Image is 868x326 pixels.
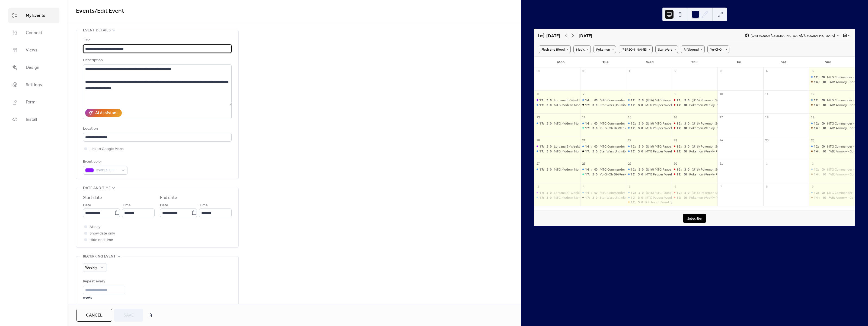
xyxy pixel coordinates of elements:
div: Tue [583,57,628,67]
span: 12:30 [631,121,646,126]
div: Yu-Gi-Oh Bi-Weekly Tournament [600,126,648,130]
span: All day [90,224,100,230]
span: Date [160,202,168,209]
span: 14:00 [585,121,600,126]
div: MTG Commander - Sundays [827,190,867,195]
div: 16 [673,115,677,119]
div: Star Wars Unlimited Bi-Weekly Tournament [600,103,664,107]
div: MTG Pauper Weekly [626,195,672,200]
a: Install [8,112,59,127]
div: Lorcana Bi-Weekly Tournament [534,190,580,195]
div: Yu-Gi-Oh Bi-Weekly Tournament [580,172,626,177]
div: 9 [810,184,815,188]
span: 12:00 [814,75,827,79]
div: (U16) Pokemon Social Club [692,144,731,149]
div: AI Assistant [95,110,118,116]
div: Fri [717,57,761,67]
div: (U16) MTG Pauper Social Club [646,144,690,149]
span: 14:00 [585,144,600,149]
div: 4 [582,184,586,188]
div: MTG Commander - Tuesday [580,144,626,149]
div: MTG Pauper Weekly [626,103,672,107]
div: 8 [765,184,769,188]
span: 17:30 [539,195,554,200]
div: 27 [536,161,540,165]
div: MTG Commander - Sundays [809,167,855,172]
div: MTG Pauper Weekly [626,149,672,154]
span: 17:30 [539,121,554,126]
span: Install [26,116,37,123]
div: MTG Commander - Tuesday [580,121,626,126]
span: 17:00 [676,149,689,154]
div: MTG Commander - [DATE] [600,167,638,172]
span: 17:30 [585,195,600,200]
div: 2 [810,161,815,165]
span: 12:30 [631,144,646,149]
div: End date [160,195,177,201]
div: MTG Modern Mondays [554,195,587,200]
div: MTG Commander - Sundays [809,121,855,126]
div: MTG Modern Mondays [534,149,580,154]
div: MTG Commander - Sundays [809,190,855,195]
span: Cancel [86,312,103,319]
div: Star Wars Unlimited Bi-Weekly Tournament [600,149,664,154]
div: FAB: Armory - Core Constructed [809,103,855,107]
span: 17:00 [676,126,689,130]
div: Pokemon Weekly Play [689,195,722,200]
span: Link to Google Maps [90,146,124,152]
span: / Edit Event [95,5,124,17]
a: Cancel [76,309,112,322]
div: MTG Commander - [DATE] [600,190,638,195]
span: 12:30 [676,167,692,172]
span: 17:30 [539,149,554,154]
div: 10 [719,92,723,96]
div: 1 [765,161,769,165]
div: 29 [627,161,631,165]
div: Description [83,57,231,64]
div: Wed [628,57,672,67]
div: 15 [627,115,631,119]
div: Repeat every [83,278,124,285]
div: MTG Modern Mondays [534,103,580,107]
div: MTG Pauper Weekly [645,172,675,177]
span: 12:30 [631,167,646,172]
div: Star Wars Unlimited Bi-Weekly Tournament [580,149,626,154]
a: Connect [8,25,59,40]
div: MTG Pauper Weekly [645,126,675,130]
div: (U16) Pokemon Social Club [692,98,731,102]
span: 17:30 [539,103,554,107]
div: Pokemon Weekly Play [672,126,717,130]
div: FAB: Armory - Core Constructed [809,80,855,84]
div: Pokemon Weekly Play [672,172,717,177]
span: 14:00 [814,103,828,107]
span: 17:30 [539,190,554,195]
span: 14:00 [585,167,600,172]
span: 12:30 [631,98,646,102]
span: 17:30 [585,126,600,130]
span: Date and time [83,185,111,191]
span: My Events [26,12,45,19]
span: Time [122,202,131,209]
div: MTG Modern Mondays [554,167,587,172]
span: 17:30 [631,200,645,204]
div: FAB: Armory - Core Constructed [809,126,855,130]
div: FAB: Armory - Core Constructed [809,195,855,200]
div: MTG Pauper Weekly [645,195,675,200]
span: 14:00 [585,190,600,195]
div: 23 [673,138,677,142]
div: Mon [539,57,583,67]
div: MTG Commander - Sundays [827,75,867,79]
div: (U16) MTG Pauper Social Club [646,98,690,102]
div: FAB: Armory - Core Constructed [809,149,855,154]
div: 31 [719,161,723,165]
div: (U16) Pokemon Social Club [672,121,717,126]
div: MTG Pauper Weekly [626,126,672,130]
div: Pokemon Weekly Play [689,149,722,154]
span: 12:30 [676,98,692,102]
div: 1 [627,69,631,73]
span: 12:30 [676,190,692,195]
div: FAB: Armory - Core Constructed [809,172,855,177]
span: 17:30 [631,149,645,154]
span: 17:30 [585,149,600,154]
div: 3 [536,184,540,188]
